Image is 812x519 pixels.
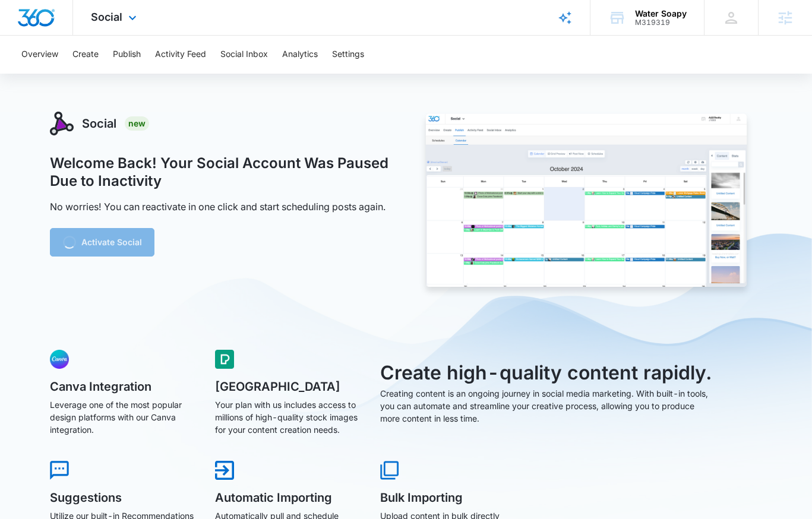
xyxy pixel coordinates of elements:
button: Publish [113,36,141,74]
h5: Canva Integration [50,381,198,393]
div: New [125,116,149,131]
h3: Create high-quality content rapidly. [380,359,714,387]
div: account id [635,18,687,27]
h5: Suggestions [50,492,198,504]
p: Creating content is an ongoing journey in social media marketing. With built-in tools, you can au... [380,387,714,425]
button: Overview [21,36,58,74]
h1: Welcome Back! Your Social Account Was Paused Due to Inactivity [50,154,393,190]
h3: Social [82,115,116,132]
button: Activity Feed [155,36,206,74]
button: Analytics [282,36,318,74]
button: Create [72,36,99,74]
p: Your plan with us includes access to millions of high-quality stock images for your content creat... [215,398,364,436]
h5: Bulk Importing [380,492,529,504]
h5: Automatic Importing [215,492,364,504]
span: Social [91,11,122,23]
p: Leverage one of the most popular design platforms with our Canva integration. [50,398,198,436]
div: account name [635,9,687,18]
h5: [GEOGRAPHIC_DATA] [215,381,364,393]
p: No worries! You can reactivate in one click and start scheduling posts again. [50,200,386,214]
button: Social Inbox [220,36,268,74]
button: Settings [332,36,364,74]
